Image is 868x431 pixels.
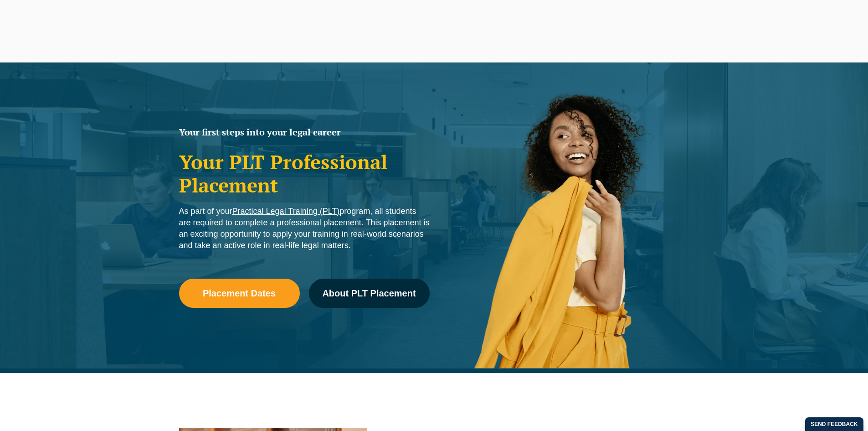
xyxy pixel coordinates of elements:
h2: Your first steps into your legal career [179,128,430,137]
h1: Your PLT Professional Placement [179,151,430,197]
a: About PLT Placement [309,279,430,308]
span: As part of your program, all students are required to complete a professional placement. This pla... [179,207,430,250]
a: Placement Dates [179,279,300,308]
span: About PLT Placement [322,289,416,298]
span: Placement Dates [203,289,276,298]
a: Practical Legal Training (PLT) [232,207,340,216]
